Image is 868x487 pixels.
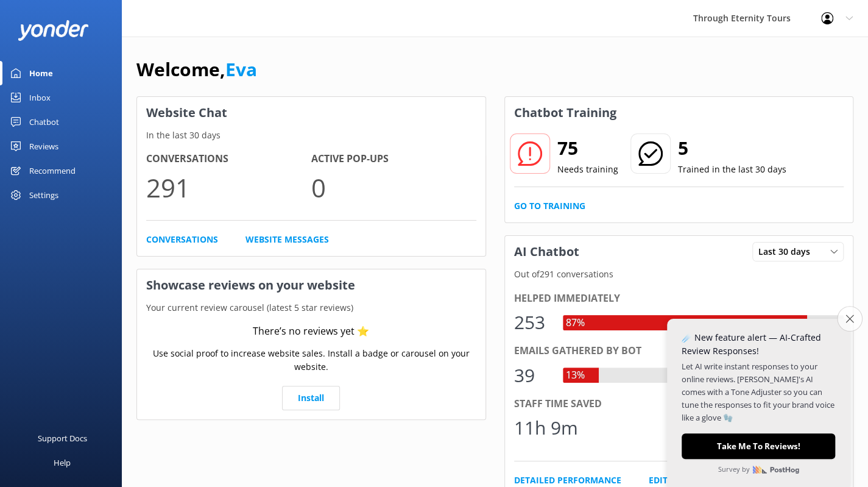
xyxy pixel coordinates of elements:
h1: Welcome, [136,55,257,84]
p: Out of 291 conversations [505,268,853,281]
a: Go to Training [514,199,585,213]
h3: Chatbot Training [505,97,626,129]
p: Needs training [557,163,618,176]
h4: Conversations [146,151,311,167]
p: In the last 30 days [137,129,485,142]
p: 0 [311,167,476,208]
h2: 75 [557,133,618,163]
div: 13% [563,368,588,383]
a: Eva [225,57,257,82]
h4: Active Pop-ups [311,151,476,167]
a: Website Messages [245,233,329,246]
p: Use social proof to increase website sales. Install a badge or carousel on your website. [146,347,476,374]
a: Edit Responses [649,474,719,487]
a: Install [282,386,340,410]
div: Recommend [29,158,76,183]
h3: Showcase reviews on your website [137,269,485,301]
div: 87% [563,315,588,331]
div: There’s no reviews yet ⭐ [253,324,369,339]
div: 11h 9m [514,413,578,443]
div: Help [54,450,71,475]
div: Support Docs [38,426,87,450]
div: Emails gathered by bot [514,343,844,359]
div: 253 [514,308,551,337]
span: Last 30 days [758,245,817,258]
div: Chatbot [29,110,59,134]
div: 39 [514,361,551,390]
div: Staff time saved [514,396,844,412]
div: Settings [29,183,58,207]
p: 291 [146,167,311,208]
img: yonder-white-logo.png [18,20,88,40]
p: Your current review carousel (latest 5 star reviews) [137,301,485,315]
div: Reviews [29,134,58,158]
div: Inbox [29,85,51,110]
h2: 5 [678,133,786,163]
div: Helped immediately [514,291,844,307]
h3: AI Chatbot [505,236,588,268]
p: Trained in the last 30 days [678,163,786,176]
div: Home [29,61,53,85]
a: Conversations [146,233,218,246]
a: Detailed Performance [514,474,621,487]
h3: Website Chat [137,97,485,129]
